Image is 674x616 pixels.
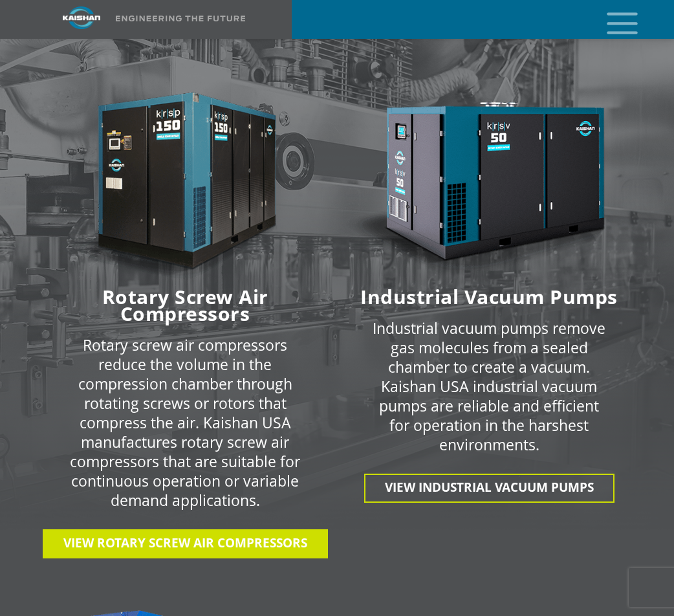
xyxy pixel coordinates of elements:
h6: Rotary Screw Air Compressors [41,289,329,322]
span: View Rotary Screw Air Compressors [63,534,307,551]
img: kaishan logo [33,6,130,29]
p: Rotary screw air compressors reduce the volume in the compression chamber through rotating screws... [67,335,303,510]
p: Industrial vacuum pumps remove gas molecules from a sealed chamber to create a vacuum. Kaishan US... [371,318,607,454]
a: View INDUSTRIAL VACUUM PUMPS [364,474,614,503]
a: mobile menu [602,8,624,30]
img: Engineering the future [116,16,245,21]
img: krsv50 [345,88,633,282]
a: View Rotary Screw Air Compressors [43,529,328,558]
span: View INDUSTRIAL VACUUM PUMPS [385,479,594,496]
h6: Industrial Vacuum Pumps [345,289,633,305]
img: krsp150 [41,88,329,282]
